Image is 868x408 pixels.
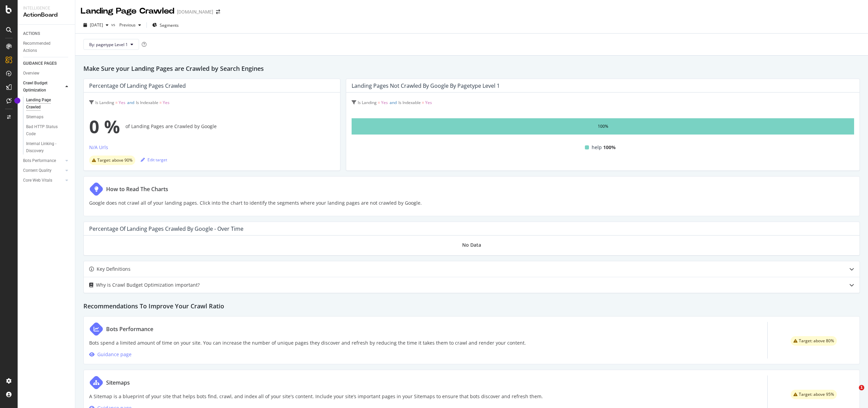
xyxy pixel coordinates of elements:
[111,22,117,27] span: vs
[106,379,130,387] div: Sitemaps
[83,64,860,73] h2: Make Sure your Landing Pages are Crawled by Search Engines
[89,144,108,151] div: N/A Urls
[791,390,837,399] div: warning label
[81,20,111,30] button: [DATE]
[598,122,608,130] div: 100%
[89,113,335,140] div: of Landing Pages are Crawled by Google
[150,20,181,30] button: Segments
[177,8,213,15] div: [DOMAIN_NAME]
[160,22,179,28] span: Segments
[23,30,40,37] div: ACTIONS
[89,339,526,347] p: Bots spend a limited amount of time on your site. You can increase the number of unique pages the...
[23,167,63,174] a: Content Quality
[381,100,388,105] span: Yes
[136,100,158,105] span: Is Indexable
[127,100,134,105] span: and
[117,20,144,30] button: Previous
[141,157,167,163] div: Edit target
[799,392,834,396] span: Target: above 95%
[97,265,131,273] div: Key Definitions
[859,385,864,390] span: 1
[845,385,861,401] iframe: Intercom live chat
[90,22,103,28] span: 2025 Oct. 12th
[26,97,70,111] a: Landing Page Crawled
[163,100,170,105] span: Yes
[97,158,133,162] span: Target: above 90%
[119,100,125,105] span: Yes
[159,100,162,105] span: =
[26,114,70,121] a: Sitemaps
[23,80,58,94] div: Crawl Budget Optimization
[141,154,167,165] button: Edit target
[89,225,243,232] div: Percentage of Landing Pages Crawled by Google - Over Time
[97,350,132,359] div: Guidance page
[89,42,128,47] span: By: pagetype Level 1
[23,80,63,94] a: Crawl Budget Optimization
[23,5,70,11] div: Intelligence
[23,30,70,37] a: ACTIONS
[23,11,70,19] div: ActionBoard
[89,351,132,358] a: Guidance page
[106,325,153,333] div: Bots Performance
[83,299,860,311] h2: Recommendations To Improve Your Crawl Ratio
[23,40,64,54] div: Recommended Actions
[117,22,136,28] span: Previous
[23,70,39,77] div: Overview
[23,177,52,184] div: Core Web Vitals
[26,97,64,111] div: Landing Page Crawled
[89,199,422,207] p: Google does not crawl all of your landing pages. Click into the chart to identify the segments wh...
[89,392,543,401] p: A Sitemap is a blueprint of your site that helps bots find, crawl, and index all of your site's c...
[398,100,421,105] span: Is Indexable
[89,143,108,154] button: N/A Urls
[592,143,602,151] span: help
[89,156,135,165] div: warning label
[352,82,500,89] div: Landing Pages not Crawled by Google by pagetype Level 1
[23,40,70,54] a: Recommended Actions
[23,157,56,164] div: Bots Performance
[23,177,63,184] a: Core Web Vitals
[26,123,64,138] div: Bad HTTP Status Code
[89,113,120,140] span: 0 %
[462,241,481,249] div: No Data
[23,70,70,77] a: Overview
[26,140,65,155] div: Internal Linking - Discovery
[83,39,139,50] button: By: pagetype Level 1
[425,100,432,105] span: Yes
[23,60,70,67] a: GUIDANCE PAGES
[26,123,70,138] a: Bad HTTP Status Code
[799,339,834,343] span: Target: above 80%
[115,100,118,105] span: =
[26,140,70,155] a: Internal Linking - Discovery
[358,100,377,105] span: Is Landing
[23,167,52,174] div: Content Quality
[23,157,63,164] a: Bots Performance
[23,60,57,67] div: GUIDANCE PAGES
[89,82,186,89] div: Percentage of Landing Pages Crawled
[390,100,397,105] span: and
[95,100,114,105] span: Is Landing
[603,143,616,151] span: 100%
[422,100,424,105] span: =
[81,5,174,17] div: Landing Page Crawled
[96,281,200,289] div: Why is Crawl Budget Optimization important?
[378,100,380,105] span: =
[14,98,20,104] div: Tooltip anchor
[791,336,837,346] div: warning label
[106,185,168,193] div: How to Read The Charts
[216,9,220,14] div: arrow-right-arrow-left
[26,114,43,121] div: Sitemaps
